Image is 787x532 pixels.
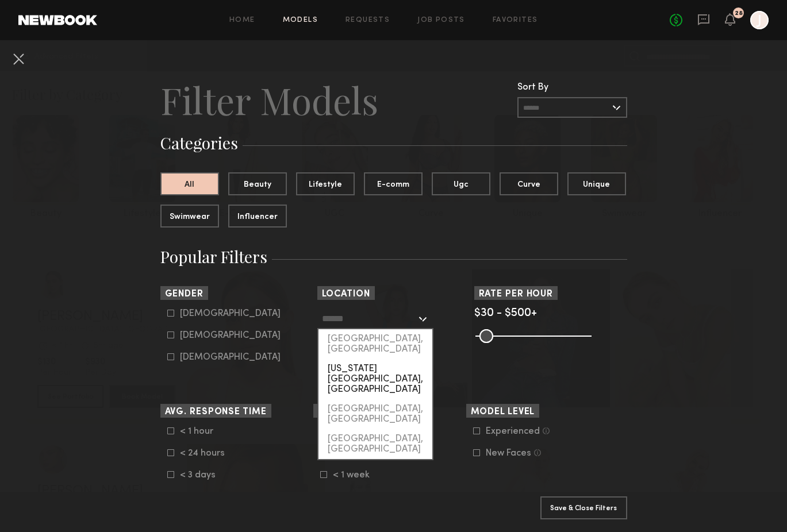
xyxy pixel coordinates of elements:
div: < 3 days [180,472,225,479]
span: Model Level [471,408,535,417]
div: [GEOGRAPHIC_DATA], [GEOGRAPHIC_DATA] [318,429,432,459]
button: All [160,172,219,195]
div: [DEMOGRAPHIC_DATA] [180,332,281,339]
a: Favorites [493,17,538,24]
button: Save & Close Filters [540,496,627,519]
button: Influencer [228,205,287,228]
a: Requests [345,17,390,24]
button: Ugc [432,172,490,195]
div: 28 [735,10,743,17]
span: Rate per Hour [479,290,554,299]
button: Unique [567,172,626,195]
div: < 1 hour [180,428,225,435]
div: < 1 week [333,472,378,479]
div: New Faces [486,450,531,457]
common-close-button: Cancel [9,49,28,70]
h3: Popular Filters [160,246,627,268]
span: Gender [165,290,204,299]
a: Models [283,17,318,24]
a: Job Posts [417,17,465,24]
div: < 24 hours [180,450,225,457]
button: Beauty [228,172,287,195]
div: [US_STATE][GEOGRAPHIC_DATA], [GEOGRAPHIC_DATA] [318,359,432,399]
div: [GEOGRAPHIC_DATA], [GEOGRAPHIC_DATA] [318,399,432,429]
div: [GEOGRAPHIC_DATA], [GEOGRAPHIC_DATA] [318,329,432,359]
div: [DEMOGRAPHIC_DATA] [180,354,281,361]
button: Curve [500,172,558,195]
button: E-comm [364,172,423,195]
div: Experienced [486,428,540,435]
button: Cancel [9,49,28,68]
span: $30 - $500+ [474,308,537,319]
a: Home [229,17,255,24]
button: Lifestyle [296,172,355,195]
span: Avg. Response Time [165,408,267,417]
span: Location [322,290,370,299]
a: J [750,11,769,29]
button: Swimwear [160,205,219,228]
div: [DEMOGRAPHIC_DATA] [180,310,281,317]
h2: Filter Models [160,77,378,123]
div: Sort By [517,83,627,92]
h3: Categories [160,132,627,154]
